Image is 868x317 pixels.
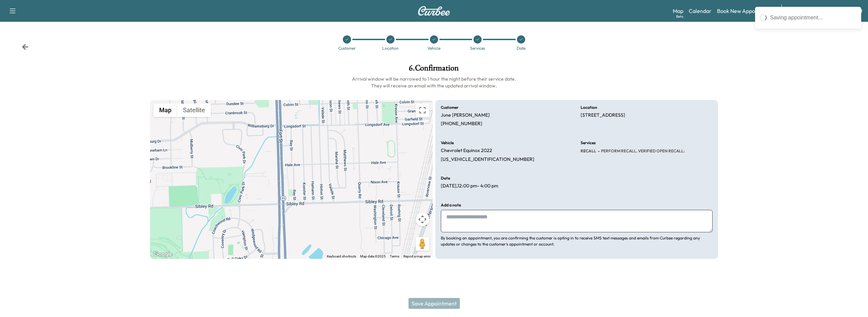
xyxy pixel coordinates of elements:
[441,203,461,207] h6: Add a note
[441,112,490,118] p: June [PERSON_NAME]
[416,103,429,117] button: Toggle fullscreen view
[441,156,534,163] p: [US_VEHICLE_IDENTIFICATION_NUMBER]
[390,254,399,258] a: Terms (opens in new tab)
[150,76,718,89] h6: Arrival window will be narrowed to 1 hour the night before their service date. They will receive ...
[177,103,211,117] button: Show satellite imagery
[441,105,458,110] h6: Customer
[22,44,29,50] div: Back
[441,141,454,145] h6: Vehicle
[581,148,596,154] span: RECALL
[441,183,498,189] p: [DATE] , 12:00 pm - 4:00 pm
[441,176,450,180] h6: Date
[441,235,713,247] p: By booking an appointment, you are confirming the customer is opting in to receive SMS text messa...
[416,213,429,226] button: Map camera controls
[150,64,718,76] h1: 6 . Confirmation
[673,7,683,15] a: MapBeta
[600,148,685,154] span: PERFORM RECALL. VERIFIED OPEN RECALL:
[676,14,683,19] div: Beta
[428,46,440,50] div: Vehicle
[581,141,596,145] h6: Services
[717,7,774,15] a: Book New Appointment
[416,237,429,251] button: Drag Pegman onto the map to open Street View
[581,105,597,110] h6: Location
[581,112,625,118] p: [STREET_ADDRESS]
[596,148,600,154] span: -
[770,14,856,22] div: Saving appointment...
[441,121,482,127] p: [PHONE_NUMBER]
[338,46,356,50] div: Customer
[153,103,177,117] button: Show street map
[382,46,399,50] div: Location
[689,7,712,15] a: Calendar
[441,148,492,154] p: Chevrolet Equinox 2022
[152,250,174,259] img: Google
[517,46,525,50] div: Date
[360,254,386,258] span: Map data ©2025
[152,250,174,259] a: Open this area in Google Maps (opens a new window)
[327,254,356,259] button: Keyboard shortcuts
[470,46,485,50] div: Services
[418,6,450,16] img: Curbee Logo
[403,254,431,258] a: Report a map error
